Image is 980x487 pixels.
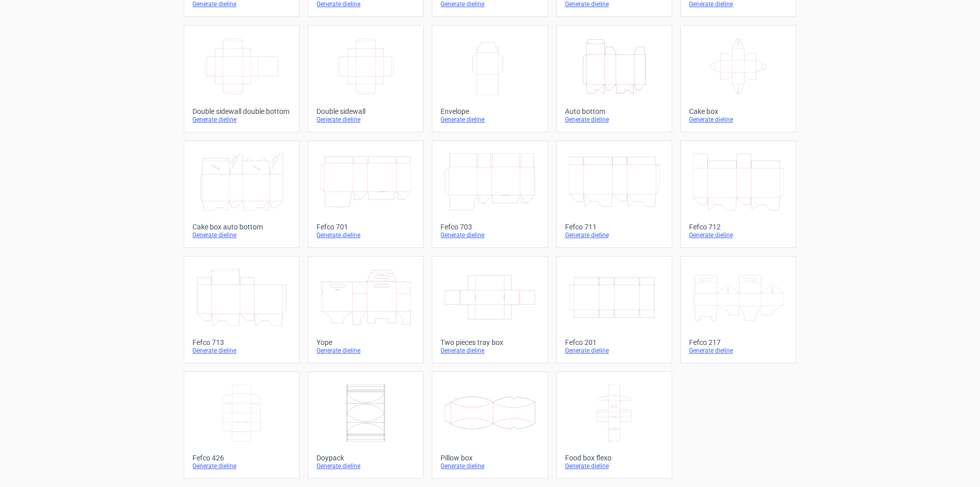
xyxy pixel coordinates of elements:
[689,223,788,231] div: Fefco 712
[689,346,788,355] div: Generate dieline
[184,141,300,248] a: Cake box auto bottomGenerate dieline
[440,338,539,346] div: Two pieces tray box
[556,256,672,363] a: Fefco 201Generate dieline
[184,372,300,479] a: Fefco 426Generate dieline
[192,454,291,462] div: Fefco 426
[308,25,424,132] a: Double sidewallGenerate dieline
[192,462,291,470] div: Generate dieline
[565,338,664,346] div: Fefco 201
[192,231,291,239] div: Generate dieline
[680,25,796,132] a: Cake boxGenerate dieline
[440,454,539,462] div: Pillow box
[184,25,300,132] a: Double sidewall double bottomGenerate dieline
[689,107,788,115] div: Cake box
[689,231,788,239] div: Generate dieline
[440,231,539,239] div: Generate dieline
[192,346,291,355] div: Generate dieline
[556,141,672,248] a: Fefco 711Generate dieline
[308,256,424,363] a: YopeGenerate dieline
[192,223,291,231] div: Cake box auto bottom
[192,107,291,115] div: Double sidewall double bottom
[316,454,415,462] div: Doypack
[556,372,672,479] a: Food box flexoGenerate dieline
[316,107,415,115] div: Double sidewall
[432,141,548,248] a: Fefco 703Generate dieline
[316,223,415,231] div: Fefco 701
[556,25,672,132] a: Auto bottomGenerate dieline
[680,256,796,363] a: Fefco 217Generate dieline
[432,372,548,479] a: Pillow boxGenerate dieline
[565,462,664,470] div: Generate dieline
[316,115,415,124] div: Generate dieline
[316,462,415,470] div: Generate dieline
[308,141,424,248] a: Fefco 701Generate dieline
[432,256,548,363] a: Two pieces tray boxGenerate dieline
[316,346,415,355] div: Generate dieline
[184,256,300,363] a: Fefco 713Generate dieline
[308,372,424,479] a: DoypackGenerate dieline
[689,115,788,124] div: Generate dieline
[192,338,291,346] div: Fefco 713
[565,223,664,231] div: Fefco 711
[432,25,548,132] a: EnvelopeGenerate dieline
[565,346,664,355] div: Generate dieline
[565,107,664,115] div: Auto bottom
[440,462,539,470] div: Generate dieline
[316,231,415,239] div: Generate dieline
[565,231,664,239] div: Generate dieline
[192,115,291,124] div: Generate dieline
[680,141,796,248] a: Fefco 712Generate dieline
[689,338,788,346] div: Fefco 217
[440,223,539,231] div: Fefco 703
[440,115,539,124] div: Generate dieline
[565,454,664,462] div: Food box flexo
[440,107,539,115] div: Envelope
[440,346,539,355] div: Generate dieline
[565,115,664,124] div: Generate dieline
[316,338,415,346] div: Yope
